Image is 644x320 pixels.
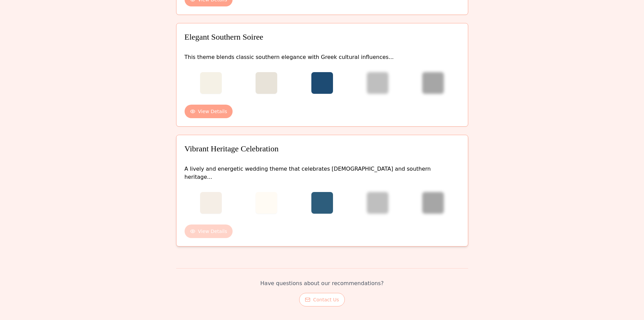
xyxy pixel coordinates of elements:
[185,225,233,238] button: View Details
[185,53,460,61] p: This theme blends classic southern elegance with Greek cultural influences. ..
[176,279,468,287] p: Have questions about our recommendations?
[185,31,460,42] h3: Elegant Southern Soiree
[185,105,233,118] button: View Details
[185,143,460,154] h3: Vibrant Heritage Celebration
[185,165,460,181] p: A lively and energetic wedding theme that celebrates [DEMOGRAPHIC_DATA] and southern heritage. ..
[299,293,344,306] button: Contact Us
